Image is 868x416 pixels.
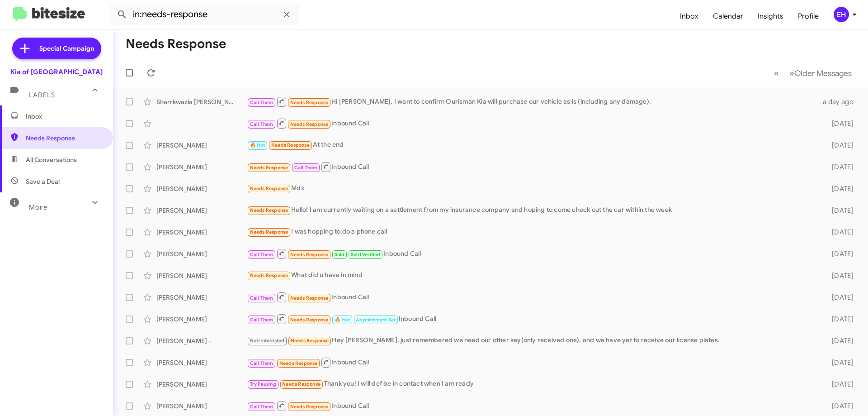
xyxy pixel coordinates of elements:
div: [PERSON_NAME] [156,184,247,193]
div: [PERSON_NAME] [156,293,247,302]
div: [PERSON_NAME] [156,163,247,172]
div: [PERSON_NAME] [156,271,247,280]
span: Needs Response [290,404,329,410]
a: Calendar [706,3,750,29]
div: Inbound Call [247,313,817,325]
div: [PERSON_NAME] [156,380,247,389]
div: Hello! I am currently waiting on a settlement from my insurance company and hoping to come check ... [247,205,817,215]
span: Appointment Set [356,317,396,323]
div: [DATE] [817,249,861,258]
div: Inbound Call [247,400,817,411]
span: 🔥 Hot [335,317,350,323]
span: Needs Response [250,207,288,213]
div: [DATE] [817,271,861,280]
div: [PERSON_NAME] - [156,336,247,345]
span: Needs Response [250,229,288,235]
span: Needs Response [291,338,329,344]
span: Labels [29,91,55,99]
span: Sold [335,252,345,258]
div: [DATE] [817,163,861,172]
span: 🔥 Hot [250,142,265,148]
div: EH [834,7,849,22]
div: [PERSON_NAME] [156,315,247,324]
span: Needs Response [250,186,288,191]
span: Try Pausing [250,381,276,387]
span: « [774,67,779,79]
div: [DATE] [817,206,861,215]
span: Call Them [294,165,318,171]
div: [PERSON_NAME] [156,402,247,411]
div: Inbound Call [247,248,817,259]
a: Special Campaign [12,38,101,59]
div: [DATE] [817,380,861,389]
div: What did u have in mind [247,270,817,281]
span: Needs Response [290,100,329,105]
div: Mdx [247,183,817,194]
div: [DATE] [817,141,861,150]
div: [DATE] [817,293,861,302]
div: [DATE] [817,358,861,367]
a: Profile [791,3,826,29]
div: Inbound Call [247,161,817,172]
button: Next [784,64,857,82]
div: Inbound Call [247,118,817,129]
span: Call Them [250,295,274,301]
span: Call Them [250,100,274,105]
span: Inbox [26,112,103,121]
span: More [29,203,47,211]
span: Needs Response [282,381,321,387]
nav: Page navigation example [769,64,857,82]
span: Needs Response [250,165,288,171]
button: EH [826,7,858,22]
span: Needs Response [26,134,103,143]
a: Insights [750,3,791,29]
div: a day ago [817,97,861,106]
span: Call Them [250,404,274,410]
span: Call Them [250,360,274,366]
div: [DATE] [817,184,861,193]
div: [DATE] [817,336,861,345]
div: [PERSON_NAME] [156,228,247,237]
div: Inbound Call [247,292,817,303]
span: Call Them [250,121,274,127]
span: Save a Deal [26,177,60,186]
span: » [789,67,794,79]
span: Call Them [250,252,274,258]
div: [PERSON_NAME] [156,249,247,258]
span: Older Messages [794,68,852,78]
div: [DATE] [817,119,861,128]
span: Needs Response [290,317,329,323]
span: Not-Interested [250,338,285,344]
div: [PERSON_NAME] [156,141,247,150]
span: Needs Response [250,273,288,278]
span: Needs Response [279,360,318,366]
div: At the end [247,140,817,150]
div: [PERSON_NAME] [156,358,247,367]
div: [DATE] [817,315,861,324]
span: Needs Response [290,252,329,258]
div: [DATE] [817,402,861,411]
div: I was hopping to do a phone call [247,227,817,237]
div: Kia of [GEOGRAPHIC_DATA] [10,67,103,77]
h1: Needs Response [126,37,226,51]
span: Call Them [250,317,274,323]
span: Sold Verified [351,252,381,258]
span: Special Campaign [39,44,94,53]
div: Hey [PERSON_NAME], just remembered we need our other key(only received one), and we have yet to r... [247,335,817,346]
button: Previous [769,64,784,82]
div: Sharrkwazia [PERSON_NAME] [156,97,247,106]
span: Needs Response [271,142,310,148]
div: [PERSON_NAME] [156,206,247,215]
span: All Conversations [26,155,77,164]
div: Hi [PERSON_NAME], I want to confirm Ourisman Kia will purchase our vehicle as is (including any d... [247,96,817,107]
a: Inbox [673,3,706,29]
span: Needs Response [290,295,329,301]
div: Thank you! I will def be in contact when I am ready [247,379,817,389]
input: Search [109,4,299,25]
div: Inbound Call [247,357,817,368]
div: [DATE] [817,228,861,237]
